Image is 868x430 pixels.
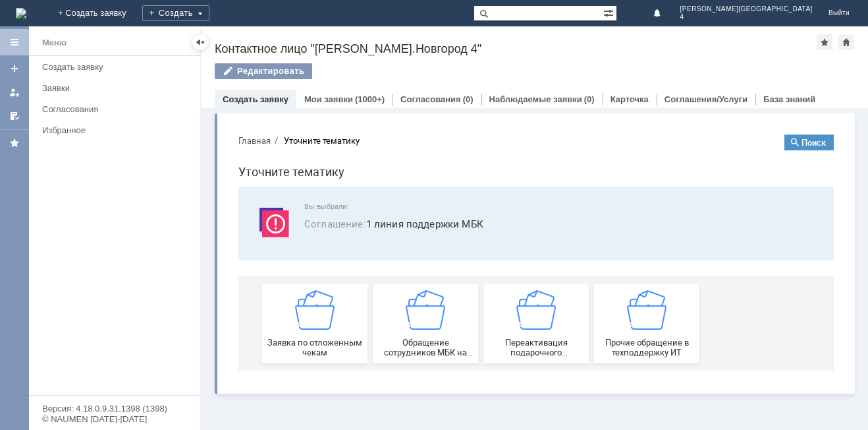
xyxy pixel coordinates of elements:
[489,94,582,104] a: Наблюдаемые заявки
[16,8,26,18] img: logo
[26,78,66,118] img: svg%3E
[37,78,198,98] a: Заявки
[215,42,817,55] div: Контактное лицо "[PERSON_NAME].Новгород 4"
[42,404,187,413] div: Версия: 4.18.0.9.31.1398 (1398)
[42,83,192,93] div: Заявки
[259,214,357,233] span: Переактивация подарочного сертификата
[42,62,192,72] div: Создать заявку
[4,58,25,79] a: Создать заявку
[178,166,217,206] img: getfafe0041f1c547558d014b707d1d9f05
[4,106,25,127] a: Мои согласования
[584,94,595,104] div: (0)
[42,104,192,114] div: Согласования
[192,34,208,50] div: Скрыть меню
[355,94,385,104] div: (1000+)
[142,5,209,21] div: Создать
[665,94,747,104] a: Соглашения/Услуги
[56,12,132,22] div: Уточните тематику
[223,94,288,104] a: Создать заявку
[42,125,178,135] div: Избранное
[680,13,813,21] span: 4
[42,35,67,51] div: Меню
[400,94,461,104] a: Согласования
[370,214,468,233] span: Прочие обращение в техподдержку ИТ
[817,34,832,50] div: Добавить в избранное
[37,99,198,119] a: Согласования
[838,34,854,50] div: Сделать домашней страницей
[603,6,616,18] span: Расширенный поиск
[763,94,815,104] a: База знаний
[11,11,43,22] button: Главная
[4,82,25,103] a: Мои заявки
[67,166,107,206] img: getfafe0041f1c547558d014b707d1d9f05
[16,8,26,18] a: Перейти на домашнюю страницу
[556,11,606,26] button: Поиск
[145,160,250,239] button: Обращение сотрудников МБК на недоступность тех. поддержки
[288,166,328,206] img: getfafe0041f1c547558d014b707d1d9f05
[76,78,590,87] span: Вы выбрали:
[37,57,198,77] a: Создать заявку
[149,214,246,233] span: Обращение сотрудников МБК на недоступность тех. поддержки
[680,5,813,13] span: [PERSON_NAME][GEOGRAPHIC_DATA]
[11,38,606,57] h1: Уточните тематику
[256,160,361,239] a: Переактивация подарочного сертификата
[38,214,136,233] span: Заявка по отложенным чекам
[610,94,649,104] a: Карточка
[366,160,472,239] a: Прочие обращение в техподдержку ИТ
[399,166,439,206] img: getfafe0041f1c547558d014b707d1d9f05
[34,160,140,239] button: Заявка по отложенным чекам
[304,94,353,104] a: Мои заявки
[463,94,474,104] div: (0)
[76,92,590,107] span: 1 линия поддержки МБК
[76,93,138,106] span: Соглашение :
[42,415,187,423] div: © NAUMEN [DATE]-[DATE]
